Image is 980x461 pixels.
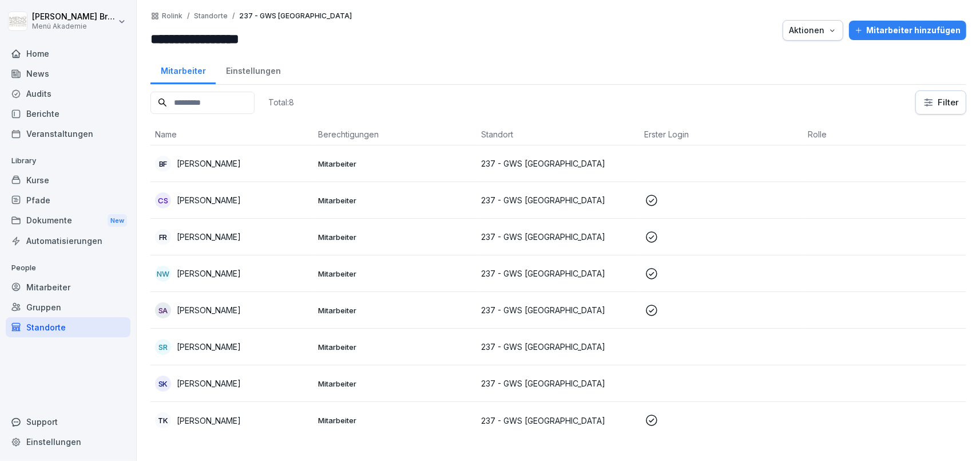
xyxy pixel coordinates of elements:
p: 237 - GWS [GEOGRAPHIC_DATA] [481,377,635,389]
div: Aktionen [789,24,837,37]
p: / [187,12,189,20]
a: News [6,64,130,84]
p: 237 - GWS [GEOGRAPHIC_DATA] [481,157,635,170]
button: Aktionen [783,20,843,41]
div: FR [155,229,171,245]
div: SA [155,302,171,318]
div: TK [155,412,171,428]
a: Einstellungen [6,432,130,452]
p: 237 - GWS [GEOGRAPHIC_DATA] [481,304,635,316]
a: Home [6,44,130,64]
p: Mitarbeiter [318,159,472,169]
p: [PERSON_NAME] [177,377,241,389]
a: Mitarbeiter [6,277,130,297]
p: Total: 8 [268,97,294,108]
p: Mitarbeiter [318,269,472,279]
th: Name [150,124,314,145]
button: Mitarbeiter hinzufügen [849,21,966,40]
p: [PERSON_NAME] [177,157,241,170]
a: DokumenteNew [6,210,130,231]
a: Mitarbeiter [150,55,216,84]
p: / [232,12,235,20]
p: [PERSON_NAME] [177,231,241,243]
div: Filter [923,97,959,108]
p: Standorte [194,12,228,20]
a: Audits [6,84,130,104]
p: Mitarbeiter [318,232,472,242]
button: Filter [916,91,966,114]
p: Mitarbeiter [318,195,472,206]
p: People [6,259,130,277]
p: 237 - GWS [GEOGRAPHIC_DATA] [481,231,635,243]
div: Dokumente [6,210,130,231]
p: Mitarbeiter [318,342,472,352]
th: Berechtigungen [314,124,477,145]
div: SK [155,376,171,392]
div: SR [155,339,171,355]
p: 237 - GWS [GEOGRAPHIC_DATA] [239,12,352,20]
p: 237 - GWS [GEOGRAPHIC_DATA] [481,194,635,206]
div: New [108,214,127,227]
div: Support [6,412,130,432]
p: [PERSON_NAME] Bruns [32,12,116,22]
div: BF [155,156,171,172]
a: Automatisierungen [6,231,130,251]
a: Gruppen [6,297,130,317]
a: Einstellungen [216,55,291,84]
a: Berichte [6,104,130,124]
p: [PERSON_NAME] [177,304,241,316]
div: Mitarbeiter hinzufügen [855,24,961,37]
p: 237 - GWS [GEOGRAPHIC_DATA] [481,415,635,427]
p: Library [6,152,130,170]
p: [PERSON_NAME] [177,341,241,353]
div: CS [155,192,171,208]
div: NW [155,266,171,282]
th: Rolle [803,124,966,145]
p: Mitarbeiter [318,379,472,389]
p: [PERSON_NAME] [177,194,241,206]
th: Erster Login [640,124,803,145]
p: [PERSON_NAME] [177,267,241,279]
p: Mitarbeiter [318,415,472,425]
p: 237 - GWS [GEOGRAPHIC_DATA] [481,341,635,353]
a: Veranstaltungen [6,124,130,144]
a: Pfade [6,190,130,210]
th: Standort [477,124,640,145]
a: Kurse [6,170,130,190]
a: Rolink [162,12,182,20]
p: 237 - GWS [GEOGRAPHIC_DATA] [481,267,635,279]
p: [PERSON_NAME] [177,415,241,427]
a: Standorte [6,317,130,337]
p: Menü Akademie [32,22,116,30]
p: Mitarbeiter [318,305,472,316]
